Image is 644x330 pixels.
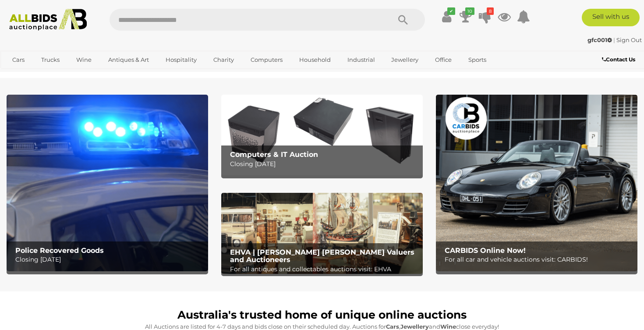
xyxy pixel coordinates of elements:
[613,36,615,43] span: |
[436,95,637,271] a: CARBIDS Online Now! CARBIDS Online Now! For all car and vehicle auctions visit: CARBIDS!
[478,9,492,25] a: 8
[103,53,155,67] a: Antiques & Art
[11,309,633,321] h1: Australia's trusted home of unique online auctions
[342,53,381,67] a: Industrial
[602,55,637,64] a: Contact Us
[221,193,423,273] a: EHVA | Evans Hastings Valuers and Auctioneers EHVA | [PERSON_NAME] [PERSON_NAME] Valuers and Auct...
[7,53,30,67] a: Cars
[7,95,208,271] img: Police Recovered Goods
[230,248,414,264] b: EHVA | [PERSON_NAME] [PERSON_NAME] Valuers and Auctioneers
[245,53,288,67] a: Computers
[582,9,640,26] a: Sell with us
[208,53,240,67] a: Charity
[221,95,423,175] a: Computers & IT Auction Computers & IT Auction Closing [DATE]
[230,264,419,275] p: For all antiques and collectables auctions visit: EHVA
[15,254,204,265] p: Closing [DATE]
[463,53,492,67] a: Sports
[587,36,613,43] a: gfc001
[71,53,97,67] a: Wine
[230,159,419,170] p: Closing [DATE]
[440,323,456,330] strong: Wine
[160,53,202,67] a: Hospitality
[465,7,474,15] i: 10
[381,9,425,31] button: Search
[386,323,399,330] strong: Cars
[587,36,612,43] strong: gfc001
[400,323,429,330] strong: Jewellery
[616,36,642,43] a: Sign Out
[15,246,104,255] b: Police Recovered Goods
[459,9,472,25] a: 10
[487,7,494,15] i: 8
[221,193,423,273] img: EHVA | Evans Hastings Valuers and Auctioneers
[35,53,65,67] a: Trucks
[436,95,637,271] img: CARBIDS Online Now!
[440,9,453,25] a: ✔
[7,95,208,271] a: Police Recovered Goods Police Recovered Goods Closing [DATE]
[445,254,633,265] p: For all car and vehicle auctions visit: CARBIDS!
[386,53,424,67] a: Jewellery
[602,56,635,63] b: Contact Us
[5,9,92,31] img: Allbids.com.au
[7,67,80,82] a: [GEOGRAPHIC_DATA]
[221,95,423,175] img: Computers & IT Auction
[230,150,318,159] b: Computers & IT Auction
[445,246,526,255] b: CARBIDS Online Now!
[447,7,455,15] i: ✔
[294,53,336,67] a: Household
[429,53,457,67] a: Office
